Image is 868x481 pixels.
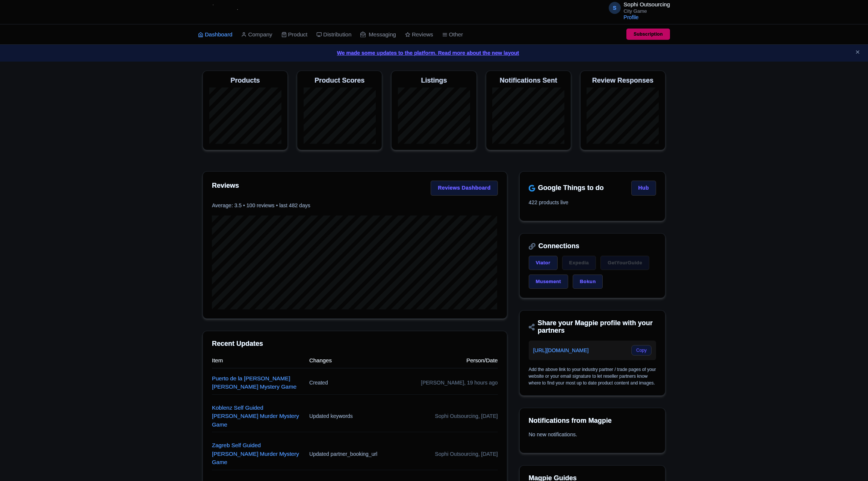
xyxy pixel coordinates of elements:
[529,320,656,335] h2: Share your Magpie profile with your partners
[626,29,670,40] a: Subscription
[241,24,272,45] a: Company
[194,4,253,20] img: logo-ab69f6fb50320c5b225c76a69d11143b.png
[212,375,296,390] a: Puerto de la [PERSON_NAME] [PERSON_NAME] Mystery Game
[529,256,558,270] a: Viator
[609,2,621,14] span: S
[431,181,498,196] a: Reviews Dashboard
[281,24,308,45] a: Product
[631,181,656,196] a: Hub
[309,450,401,458] div: Updated partner_booking_url
[231,77,260,84] h4: Products
[309,379,401,387] div: Created
[855,48,860,57] button: Close announcement
[407,379,498,387] div: [PERSON_NAME], 19 hours ago
[529,431,656,439] p: No new notifications.
[573,274,603,289] a: Bokun
[5,49,863,57] a: We made some updates to the platform. Read more about the new layout
[604,2,670,14] a: S Sophi Outsourcing City Game
[442,24,463,45] a: Other
[212,182,239,190] h2: Reviews
[407,356,498,365] div: Person/Date
[533,347,589,353] a: [URL][DOMAIN_NAME]
[500,77,557,84] h4: Notifications Sent
[316,24,351,45] a: Distribution
[212,340,498,348] h2: Recent Updates
[562,256,596,270] a: Expedia
[624,1,670,8] span: Sophi Outsourcing
[592,77,653,84] h4: Review Responses
[600,256,649,270] a: GetYourGuide
[212,442,299,465] a: Zagreb Self Guided [PERSON_NAME] Murder Mystery Game
[407,412,498,420] div: Sophi Outsourcing, [DATE]
[631,345,652,356] button: Copy
[529,274,568,289] a: Musement
[407,450,498,458] div: Sophi Outsourcing, [DATE]
[309,356,401,365] div: Changes
[624,9,670,14] small: City Game
[212,404,299,428] a: Koblenz Self Guided [PERSON_NAME] Murder Mystery Game
[212,356,303,365] div: Item
[624,14,639,20] a: Profile
[529,366,656,386] div: Add the above link to your industry partner / trade pages of your website or your email signature...
[529,243,656,250] h2: Connections
[212,202,498,210] p: Average: 3.5 • 100 reviews • last 482 days
[198,24,232,45] a: Dashboard
[315,77,364,84] h4: Product Scores
[529,199,656,207] p: 422 products live
[529,417,656,425] h2: Notifications from Magpie
[529,184,604,192] h2: Google Things to do
[360,24,396,45] a: Messaging
[421,77,447,84] h4: Listings
[309,412,401,420] div: Updated keywords
[405,24,433,45] a: Reviews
